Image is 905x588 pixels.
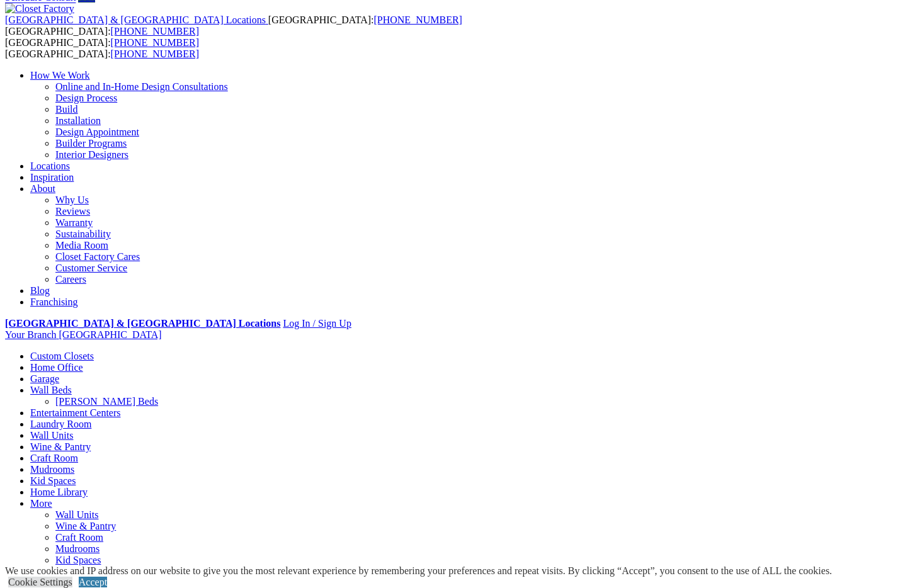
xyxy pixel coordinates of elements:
a: About [30,183,55,194]
a: Reviews [55,206,90,217]
a: Custom Closets [30,351,94,361]
a: Kid Spaces [55,555,101,565]
span: [GEOGRAPHIC_DATA]: [GEOGRAPHIC_DATA]: [5,14,462,37]
a: [PHONE_NUMBER] [111,37,199,48]
a: Craft Room [55,532,103,543]
a: Mudrooms [30,464,74,475]
span: [GEOGRAPHIC_DATA] [59,329,161,340]
a: Laundry Room [30,419,91,429]
a: Careers [55,274,86,285]
a: Customer Service [55,263,127,273]
a: Log In / Sign Up [283,318,351,329]
span: Your Branch [5,329,56,340]
a: Your Branch [GEOGRAPHIC_DATA] [5,329,162,340]
a: [GEOGRAPHIC_DATA] & [GEOGRAPHIC_DATA] Locations [5,318,280,329]
a: Interior Designers [55,149,128,160]
a: Home Library [30,487,88,497]
a: [PERSON_NAME] Beds [55,396,158,407]
a: Wine & Pantry [55,521,116,531]
a: Media Room [55,240,108,251]
a: Online and In-Home Design Consultations [55,81,228,92]
a: Closet Factory Cares [55,251,140,262]
a: Wall Units [30,430,73,441]
a: Accept [79,577,107,587]
a: Wall Beds [30,385,72,395]
a: Locations [30,161,70,171]
a: Wall Units [55,509,98,520]
a: Installation [55,115,101,126]
a: [GEOGRAPHIC_DATA] & [GEOGRAPHIC_DATA] Locations [5,14,268,25]
a: Franchising [30,297,78,307]
a: [PHONE_NUMBER] [111,48,199,59]
span: [GEOGRAPHIC_DATA] & [GEOGRAPHIC_DATA] Locations [5,14,266,25]
a: [PHONE_NUMBER] [111,26,199,37]
a: Kid Spaces [30,475,76,486]
div: We use cookies and IP address on our website to give you the most relevant experience by remember... [5,565,832,577]
a: Builder Programs [55,138,127,149]
a: Mudrooms [55,543,100,554]
a: Warranty [55,217,93,228]
a: Sustainability [55,229,111,239]
a: Build [55,104,78,115]
a: Why Us [55,195,89,205]
a: Design Process [55,93,117,103]
a: More menu text will display only on big screen [30,498,52,509]
a: Entertainment Centers [30,407,121,418]
a: Garage [30,373,59,384]
a: Craft Room [30,453,78,463]
a: Blog [30,285,50,296]
a: How We Work [30,70,90,81]
span: [GEOGRAPHIC_DATA]: [GEOGRAPHIC_DATA]: [5,37,199,59]
a: Cookie Settings [8,577,72,587]
a: [PHONE_NUMBER] [373,14,462,25]
a: Home Office [30,362,83,373]
a: Design Appointment [55,127,139,137]
img: Closet Factory [5,3,74,14]
a: Wine & Pantry [30,441,91,452]
a: Inspiration [30,172,74,183]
